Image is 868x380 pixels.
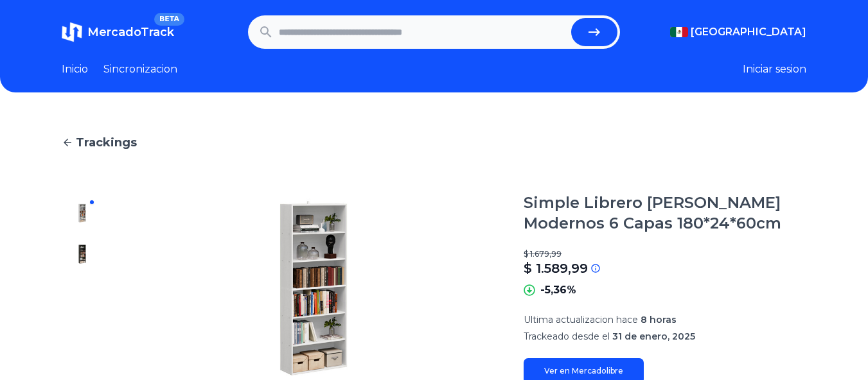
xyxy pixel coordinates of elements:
img: Simple Librero Perfecto Librero Modernos 6 Capas 180*24*60cm [72,203,93,223]
img: Simple Librero Perfecto Librero Modernos 6 Capas 180*24*60cm [72,244,93,264]
button: Iniciar sesion [743,62,806,77]
span: 31 de enero, 2025 [612,331,695,342]
a: Inicio [62,62,88,77]
span: 8 horas [641,314,677,325]
p: $ 1.679,99 [524,249,806,259]
img: Mexico [670,27,688,37]
img: MercadoTrack [62,22,82,42]
a: Trackings [62,134,806,151]
h1: Simple Librero [PERSON_NAME] Modernos 6 Capas 180*24*60cm [524,193,806,234]
p: -5,36% [540,282,576,298]
span: MercadoTrack [87,25,174,39]
span: BETA [154,13,184,26]
button: [GEOGRAPHIC_DATA] [670,24,806,40]
span: Ultima actualizacion hace [524,314,638,325]
a: MercadoTrackBETA [62,22,174,42]
span: [GEOGRAPHIC_DATA] [691,24,806,40]
p: $ 1.589,99 [524,259,588,277]
span: Trackings [76,134,137,151]
a: Sincronizacion [103,62,177,77]
span: Trackeado desde el [524,331,610,342]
